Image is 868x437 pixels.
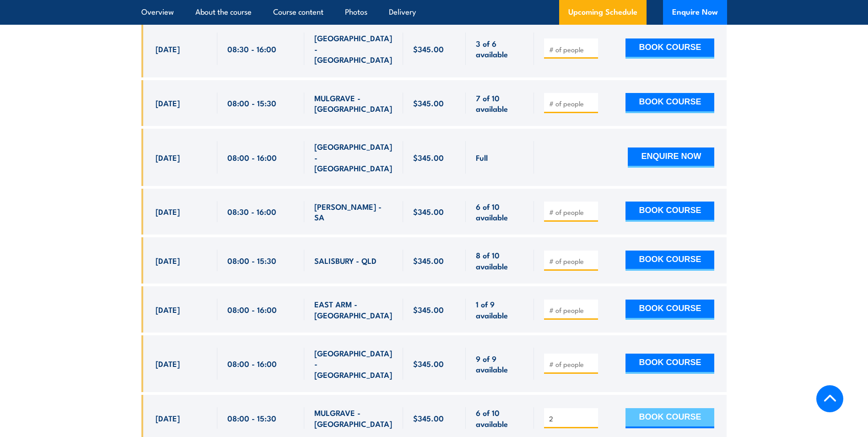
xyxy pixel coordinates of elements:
[314,255,377,266] span: SALISBURY - QLD
[476,201,524,223] span: 6 of 10 available
[625,251,714,271] button: BOOK COURSE
[227,304,277,315] span: 08:00 - 16:00
[549,257,595,266] input: # of people
[314,407,393,429] span: MULGRAVE - [GEOGRAPHIC_DATA]
[625,93,714,113] button: BOOK COURSE
[156,255,180,266] span: [DATE]
[227,44,276,54] span: 08:30 - 16:00
[314,348,393,380] span: [GEOGRAPHIC_DATA] - [GEOGRAPHIC_DATA]
[314,299,393,320] span: EAST ARM - [GEOGRAPHIC_DATA]
[156,98,180,108] span: [DATE]
[227,255,276,266] span: 08:00 - 15:30
[413,358,444,369] span: $345.00
[413,152,444,163] span: $345.00
[413,255,444,266] span: $345.00
[413,413,444,423] span: $345.00
[549,99,595,108] input: # of people
[625,300,714,320] button: BOOK COURSE
[476,93,524,114] span: 7 of 10 available
[156,413,180,423] span: [DATE]
[625,38,714,59] button: BOOK COURSE
[156,304,180,315] span: [DATE]
[156,206,180,217] span: [DATE]
[625,354,714,374] button: BOOK COURSE
[156,44,180,54] span: [DATE]
[476,38,524,60] span: 3 of 6 available
[628,147,714,168] button: ENQUIRE NOW
[476,152,488,163] span: Full
[476,299,524,320] span: 1 of 9 available
[476,353,524,375] span: 9 of 9 available
[476,250,524,271] span: 8 of 10 available
[476,407,524,429] span: 6 of 10 available
[314,33,393,65] span: [GEOGRAPHIC_DATA] - [GEOGRAPHIC_DATA]
[413,98,444,108] span: $345.00
[314,201,393,223] span: [PERSON_NAME] - SA
[549,360,595,369] input: # of people
[413,44,444,54] span: $345.00
[549,45,595,54] input: # of people
[625,202,714,222] button: BOOK COURSE
[227,152,277,163] span: 08:00 - 16:00
[156,358,180,369] span: [DATE]
[227,206,276,217] span: 08:30 - 16:00
[227,98,276,108] span: 08:00 - 15:30
[314,93,393,114] span: MULGRAVE - [GEOGRAPHIC_DATA]
[625,408,714,428] button: BOOK COURSE
[549,306,595,315] input: # of people
[156,152,180,163] span: [DATE]
[413,304,444,315] span: $345.00
[314,141,393,173] span: [GEOGRAPHIC_DATA] - [GEOGRAPHIC_DATA]
[227,413,276,423] span: 08:00 - 15:30
[413,206,444,217] span: $345.00
[549,414,595,423] input: # of people
[227,358,277,369] span: 08:00 - 16:00
[549,208,595,217] input: # of people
